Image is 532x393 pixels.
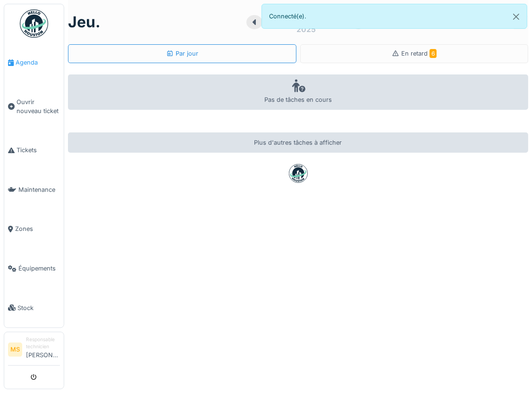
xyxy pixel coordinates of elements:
span: En retard [401,50,437,57]
div: Pas de tâches en cours [68,74,528,110]
span: Tickets [17,146,60,155]
h1: jeu. [68,13,101,31]
span: Équipements [18,264,60,273]
a: Ouvrir nouveau ticket [4,82,64,131]
div: Connecté(e). [262,4,528,29]
div: Par jour [166,49,198,58]
a: Maintenance [4,170,64,210]
img: badge-BVDL4wpA.svg [289,164,308,183]
img: Badge_color-CXgf-gQk.svg [20,9,48,38]
span: Agenda [16,58,60,67]
a: Zones [4,209,64,249]
span: Ouvrir nouveau ticket [17,98,60,115]
div: Plus d'autres tâches à afficher [68,132,528,153]
a: MS Responsable technicien[PERSON_NAME] [8,336,60,366]
a: Tickets [4,131,64,170]
a: Agenda [4,43,64,82]
span: Zones [15,224,60,233]
span: 6 [430,49,437,58]
li: [PERSON_NAME] [26,336,60,363]
li: MS [8,343,22,357]
span: Stock [17,303,60,312]
div: 2025 [297,24,316,35]
a: Équipements [4,249,64,288]
span: Maintenance [18,185,60,194]
a: Stock [4,288,64,327]
button: Close [506,4,527,29]
div: Responsable technicien [26,336,60,351]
